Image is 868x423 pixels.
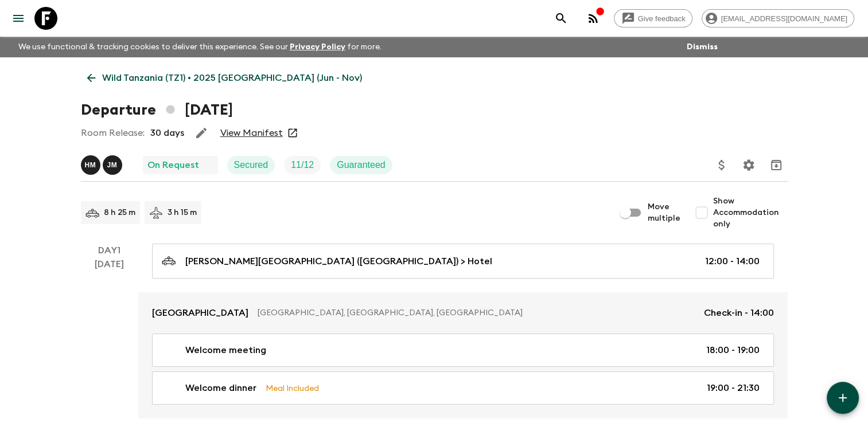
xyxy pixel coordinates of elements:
[704,306,774,320] p: Check-in - 14:00
[614,9,692,28] a: Give feedback
[284,156,321,174] div: Trip Fill
[7,7,30,30] button: menu
[152,244,774,279] a: [PERSON_NAME][GEOGRAPHIC_DATA] ([GEOGRAPHIC_DATA]) > Hotel12:00 - 14:00
[291,158,314,172] p: 11 / 12
[737,154,760,177] button: Settings
[81,155,124,175] button: HMJM
[715,14,854,23] span: [EMAIL_ADDRESS][DOMAIN_NAME]
[81,66,368,89] a: Wild Tanzania (TZ1) • 2025 [GEOGRAPHIC_DATA] (Jun - Nov)
[185,343,266,357] p: Welcome meeting
[81,126,145,140] p: Room Release:
[258,307,695,319] p: [GEOGRAPHIC_DATA], [GEOGRAPHIC_DATA], [GEOGRAPHIC_DATA]
[81,99,233,122] h1: Departure [DATE]
[705,254,760,268] p: 12:00 - 14:00
[81,244,138,257] p: Day 1
[81,159,124,168] span: Halfani Mbasha, Joachim Mukungu
[710,154,733,177] button: Update Price, Early Bird Discount and Costs
[765,154,788,177] button: Archive (Completed, Cancelled or Unsynced Departures only)
[152,371,774,405] a: Welcome dinnerMeal Included19:00 - 21:30
[152,334,774,367] a: Welcome meeting18:00 - 19:00
[632,14,692,23] span: Give feedback
[220,127,283,139] a: View Manifest
[14,37,386,57] p: We use functional & tracking cookies to deliver this experience. See our for more.
[337,158,386,172] p: Guaranteed
[290,43,345,51] a: Privacy Policy
[707,381,760,395] p: 19:00 - 21:30
[152,306,248,320] p: [GEOGRAPHIC_DATA]
[95,257,124,418] div: [DATE]
[104,207,135,218] p: 8 h 25 m
[185,381,256,395] p: Welcome dinner
[550,7,573,30] button: search adventures
[138,292,788,334] a: [GEOGRAPHIC_DATA][GEOGRAPHIC_DATA], [GEOGRAPHIC_DATA], [GEOGRAPHIC_DATA]Check-in - 14:00
[185,254,492,268] p: [PERSON_NAME][GEOGRAPHIC_DATA] ([GEOGRAPHIC_DATA]) > Hotel
[168,207,197,218] p: 3 h 15 m
[713,195,788,230] span: Show Accommodation only
[706,343,760,357] p: 18:00 - 19:00
[702,9,854,28] div: [EMAIL_ADDRESS][DOMAIN_NAME]
[150,126,184,140] p: 30 days
[102,71,362,85] p: Wild Tanzania (TZ1) • 2025 [GEOGRAPHIC_DATA] (Jun - Nov)
[147,158,199,172] p: On Request
[107,160,118,170] p: J M
[648,201,681,224] span: Move multiple
[266,382,319,394] p: Meal Included
[234,158,268,172] p: Secured
[684,39,721,55] button: Dismiss
[227,156,275,174] div: Secured
[85,160,96,170] p: H M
